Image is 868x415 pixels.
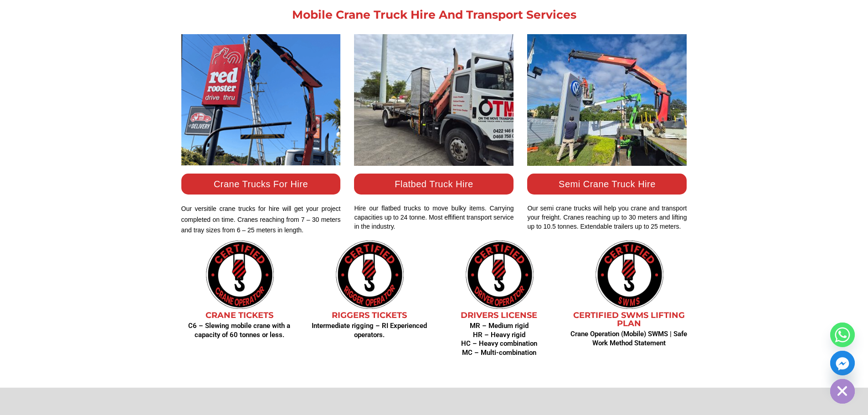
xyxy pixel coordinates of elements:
img: How Crane Truck Hire Can Improve Speed and Efficiency of a Construction Project [179,241,300,309]
img: Truck Transport I Crane Trucking Company Brisbane [181,34,341,166]
h4: MR – Medium rigid HR – Heavy rigid HC – Heavy combination MC – Multi-combination [439,322,560,357]
img: CHANGE 2 – PHOTO 1 [354,34,514,166]
div: Hire our flatbed trucks to move bulky items. Carrying capacities up to 24 tonne. Most effifient t... [354,204,514,231]
a: Flatbed Truck Hire [395,179,473,189]
a: DRIVERS LICENSE [461,310,537,320]
h1: Mobile Crane Truck Hire And Transport Services [179,9,689,20]
p: Our versitile crane trucks for hire will get your project completed on time. Cranes reaching from... [181,204,341,236]
h4: C6 – Slewing mobile crane with a capacity of 60 tonnes or less. [179,322,300,339]
a: Certified SWMS Lifting Plan [573,310,685,328]
a: Crane Trucks For Hire [214,179,308,189]
a: RIGGERS TICKETS [332,310,407,320]
div: Our semi crane trucks will help you crane and transport your freight. Cranes reaching up to 30 me... [527,204,687,231]
a: Whatsapp [830,323,855,347]
img: CHANGE 2 – PHOTO 2 [527,34,687,166]
img: truck transport [569,241,689,309]
a: Semi Crane Truck Hire [559,179,656,189]
a: CRANE TICKETS [205,310,273,320]
img: How Crane Truck Hire Can Improve Speed and Efficiency Of A Construction Project [439,241,560,309]
h4: Crane Operation (Mobile) SWMS | Safe Work Method Statement [569,330,689,348]
a: Facebook_Messenger [830,351,855,375]
h4: Intermediate rigging – RI Experienced operators. [309,322,430,339]
img: How Crane Truck Hire Can Improve Speed and Efficiency of a Construction Project [309,241,430,309]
